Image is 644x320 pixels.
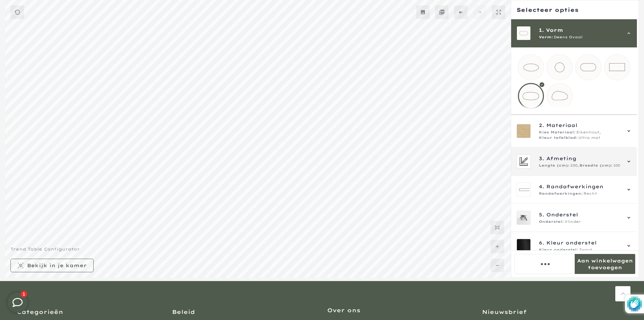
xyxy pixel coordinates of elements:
[482,308,627,316] h3: Nieuwsbrief
[615,286,630,301] a: Terug naar boven
[627,295,642,313] img: Beschermd door hCaptcha
[172,308,317,316] h3: Beleid
[327,306,472,314] h3: Over ons
[17,308,162,316] h3: Categorieën
[1,285,34,319] iframe: toggle-frame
